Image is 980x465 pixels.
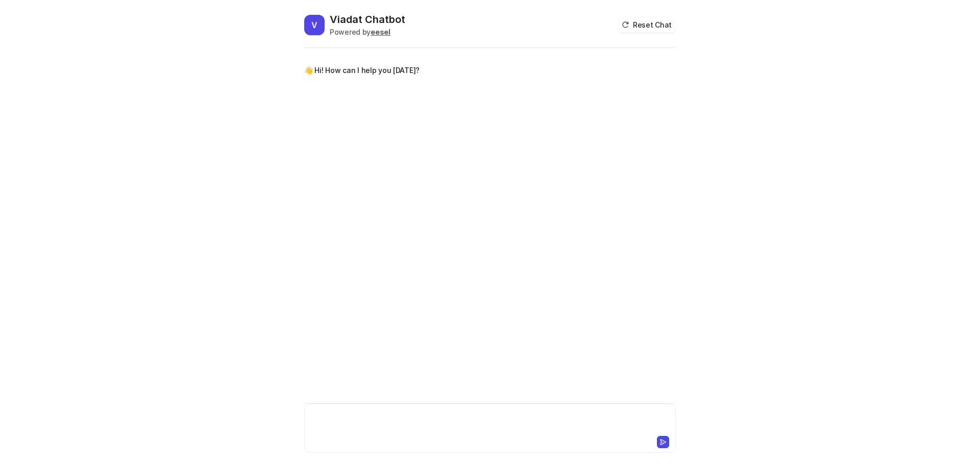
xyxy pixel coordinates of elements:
b: eesel [371,28,390,36]
button: Reset Chat [619,17,676,32]
div: Powered by [330,27,405,37]
span: V [304,15,325,35]
h2: Viadat Chatbot [330,12,405,27]
p: 👋 Hi! How can I help you [DATE]? [304,64,420,77]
